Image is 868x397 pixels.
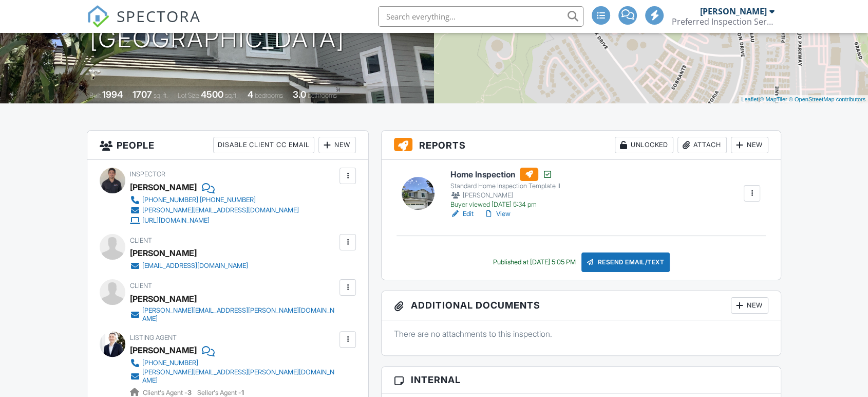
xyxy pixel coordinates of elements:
[130,215,299,226] a: [URL][DOMAIN_NAME]
[394,328,768,339] p: There are no attachments to this inspection.
[318,137,356,153] div: New
[142,368,337,385] div: [PERSON_NAME][EMAIL_ADDRESS][PERSON_NAME][DOMAIN_NAME]
[130,261,248,271] a: [EMAIL_ADDRESS][DOMAIN_NAME]
[677,137,727,153] div: Attach
[450,209,474,219] a: Edit
[130,179,197,195] div: [PERSON_NAME]
[731,137,768,153] div: New
[731,297,768,314] div: New
[130,291,197,306] div: [PERSON_NAME]
[130,237,152,244] span: Client
[130,245,197,261] div: [PERSON_NAME]
[130,306,337,323] a: [PERSON_NAME][EMAIL_ADDRESS][PERSON_NAME][DOMAIN_NAME]
[130,368,337,385] a: [PERSON_NAME][EMAIL_ADDRESS][PERSON_NAME][DOMAIN_NAME]
[143,389,193,396] span: Client's Agent -
[154,92,168,99] span: sq. ft.
[382,131,781,160] h3: Reports
[739,95,868,104] div: |
[197,389,244,396] span: Seller's Agent -
[87,131,368,160] h3: People
[484,209,511,219] a: View
[130,334,177,341] span: Listing Agent
[450,190,560,201] div: [PERSON_NAME]
[581,252,670,272] div: Resend Email/Text
[248,89,253,100] div: 4
[760,96,787,102] a: © MapTiler
[87,14,201,35] a: SPECTORA
[450,182,560,190] div: Standard Home Inspection Template II
[187,389,192,396] strong: 3
[450,168,560,181] h6: Home Inspection
[378,6,583,27] input: Search everything...
[672,16,775,27] div: Preferred Inspection Services
[382,291,781,320] h3: Additional Documents
[493,258,575,266] div: Published at [DATE] 5:05 PM
[225,92,238,99] span: sq.ft.
[615,137,673,153] div: Unlocked
[133,89,152,100] div: 1707
[700,6,767,16] div: [PERSON_NAME]
[450,201,560,209] div: Buyer viewed [DATE] 5:34 pm
[789,96,865,102] a: © OpenStreetMap contributors
[130,342,197,358] a: [PERSON_NAME]
[741,96,758,102] a: Leaflet
[450,168,560,209] a: Home Inspection Standard Home Inspection Template II [PERSON_NAME] Buyer viewed [DATE] 5:34 pm
[142,216,210,225] div: [URL][DOMAIN_NAME]
[102,89,123,100] div: 1994
[142,262,248,270] div: [EMAIL_ADDRESS][DOMAIN_NAME]
[130,282,152,290] span: Client
[308,92,337,99] span: bathrooms
[142,206,299,214] div: [PERSON_NAME][EMAIL_ADDRESS][DOMAIN_NAME]
[142,359,198,367] div: [PHONE_NUMBER]
[382,367,781,393] h3: Internal
[201,89,223,100] div: 4500
[87,5,109,28] img: The Best Home Inspection Software - Spectora
[255,92,283,99] span: bedrooms
[89,92,101,99] span: Built
[142,306,337,323] div: [PERSON_NAME][EMAIL_ADDRESS][PERSON_NAME][DOMAIN_NAME]
[117,5,201,27] span: SPECTORA
[241,389,244,396] strong: 1
[130,195,299,205] a: [PHONE_NUMBER] [PHONE_NUMBER]
[293,89,306,100] div: 3.0
[178,92,199,99] span: Lot Size
[130,205,299,215] a: [PERSON_NAME][EMAIL_ADDRESS][DOMAIN_NAME]
[130,358,337,368] a: [PHONE_NUMBER]
[142,196,256,204] div: [PHONE_NUMBER] [PHONE_NUMBER]
[130,170,165,178] span: Inspector
[213,137,314,153] div: Disable Client CC Email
